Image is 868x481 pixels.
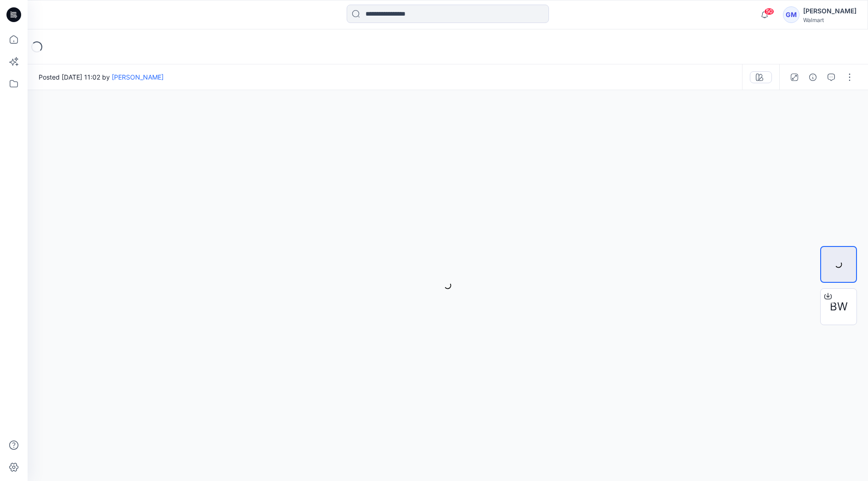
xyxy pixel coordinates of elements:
[764,8,774,15] span: 50
[39,72,164,82] span: Posted [DATE] 11:02 by
[803,17,857,23] div: Walmart
[783,6,799,23] div: GM
[805,70,820,85] button: Details
[830,298,848,315] span: BW
[112,73,164,81] a: [PERSON_NAME]
[803,6,857,17] div: [PERSON_NAME]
